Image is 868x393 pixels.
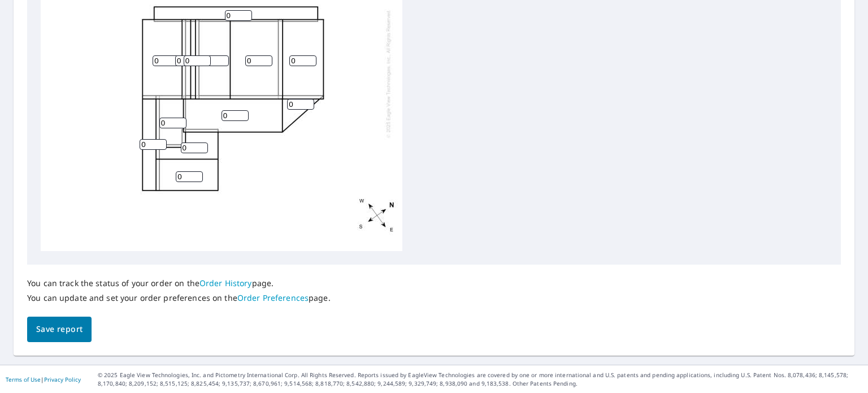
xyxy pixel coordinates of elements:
p: | [6,376,81,383]
a: Terms of Use [6,375,41,383]
p: You can track the status of your order on the page. [27,278,331,288]
a: Order Preferences [237,292,309,303]
p: You can update and set your order preferences on the page. [27,293,331,303]
button: Save report [27,317,92,342]
p: © 2025 Eagle View Technologies, Inc. and Pictometry International Corp. All Rights Reserved. Repo... [98,371,862,388]
a: Order History [199,278,252,288]
a: Privacy Policy [44,375,81,383]
span: Save report [36,322,83,336]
